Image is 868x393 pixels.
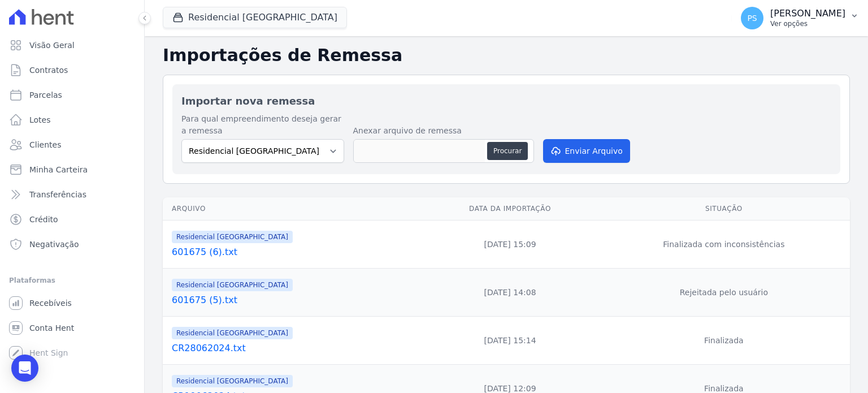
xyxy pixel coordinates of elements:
[598,317,850,365] td: Finalizada
[163,197,422,221] th: Arquivo
[5,208,140,231] a: Crédito
[487,142,528,160] button: Procurar
[172,245,418,259] a: 601675 (6).txt
[181,113,344,137] label: Para qual empreendimento deseja gerar a remessa
[353,125,534,137] label: Anexar arquivo de remessa
[770,8,845,19] p: [PERSON_NAME]
[422,317,597,365] td: [DATE] 15:14
[5,158,140,181] a: Minha Carteira
[770,19,845,28] p: Ver opções
[5,183,140,206] a: Transferências
[5,133,140,156] a: Clientes
[5,292,140,314] a: Recebíveis
[9,274,135,287] div: Plataformas
[598,197,850,221] th: Situação
[422,221,597,269] td: [DATE] 15:09
[29,164,88,175] span: Minha Carteira
[29,322,74,334] span: Conta Hent
[29,189,86,200] span: Transferências
[29,214,58,225] span: Crédito
[163,45,850,66] h2: Importações de Remessa
[422,197,597,221] th: Data da Importação
[422,269,597,317] td: [DATE] 14:08
[172,231,293,243] span: Residencial [GEOGRAPHIC_DATA]
[29,114,51,126] span: Lotes
[29,239,79,250] span: Negativação
[5,34,140,57] a: Visão Geral
[172,327,293,339] span: Residencial [GEOGRAPHIC_DATA]
[5,109,140,131] a: Lotes
[163,7,347,28] button: Residencial [GEOGRAPHIC_DATA]
[29,89,62,101] span: Parcelas
[181,93,831,109] h2: Importar nova remessa
[598,269,850,317] td: Rejeitada pelo usuário
[5,84,140,106] a: Parcelas
[598,221,850,269] td: Finalizada com inconsistências
[172,293,418,307] a: 601675 (5).txt
[747,14,757,22] span: PS
[5,233,140,256] a: Negativação
[5,317,140,339] a: Conta Hent
[11,355,38,382] div: Open Intercom Messenger
[172,342,418,355] a: CR28062024.txt
[29,40,75,51] span: Visão Geral
[29,297,72,309] span: Recebíveis
[29,139,61,150] span: Clientes
[732,2,868,34] button: PS [PERSON_NAME] Ver opções
[172,375,293,387] span: Residencial [GEOGRAPHIC_DATA]
[172,279,293,291] span: Residencial [GEOGRAPHIC_DATA]
[5,59,140,81] a: Contratos
[29,64,68,76] span: Contratos
[543,139,630,163] button: Enviar Arquivo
